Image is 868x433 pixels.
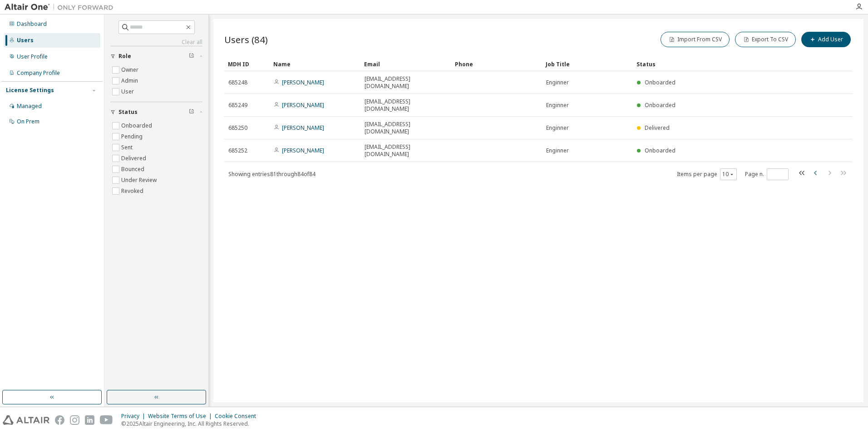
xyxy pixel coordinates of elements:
label: Onboarded [121,120,154,131]
img: instagram.svg [70,415,79,425]
span: 685250 [228,124,247,132]
label: User [121,86,136,97]
label: Revoked [121,186,145,197]
div: Managed [17,103,42,110]
span: [EMAIL_ADDRESS][DOMAIN_NAME] [365,75,447,90]
span: Clear filter [189,108,194,116]
div: Job Title [546,57,629,71]
button: 10 [722,171,735,178]
span: Status [118,108,138,116]
span: [EMAIL_ADDRESS][DOMAIN_NAME] [365,143,447,158]
div: License Settings [6,87,54,94]
label: Pending [121,131,144,142]
img: Altair One [5,3,118,12]
label: Under Review [121,175,158,186]
div: Cookie Consent [215,413,261,420]
span: 685248 [228,79,247,86]
span: Users (84) [224,33,268,46]
span: Enginner [546,147,569,154]
span: Onboarded [645,147,676,154]
span: 685252 [228,147,247,154]
a: [PERSON_NAME] [282,101,324,109]
div: Status [636,57,805,71]
label: Owner [121,64,140,75]
a: [PERSON_NAME] [282,147,324,154]
div: Website Terms of Use [148,413,215,420]
span: Showing entries 81 through 84 of 84 [228,170,316,178]
span: Enginner [546,102,569,109]
img: youtube.svg [100,415,113,425]
img: altair_logo.svg [3,415,49,425]
button: Import From CSV [661,32,730,47]
span: Onboarded [645,79,676,86]
span: Page n. [745,168,789,180]
label: Admin [121,75,140,86]
button: Status [110,102,202,122]
button: Role [110,46,202,66]
div: Users [17,37,34,44]
span: Delivered [645,124,670,132]
button: Add User [801,32,851,47]
span: Onboarded [645,101,676,109]
div: Phone [455,57,538,71]
span: [EMAIL_ADDRESS][DOMAIN_NAME] [365,121,447,135]
div: MDH ID [228,57,266,71]
div: Name [273,57,357,71]
img: facebook.svg [55,415,64,425]
label: Bounced [121,164,146,175]
div: Privacy [121,413,148,420]
div: User Profile [17,53,48,60]
label: Sent [121,142,134,153]
span: Clear filter [189,53,194,60]
a: [PERSON_NAME] [282,79,324,86]
button: Export To CSV [735,32,796,47]
img: linkedin.svg [85,415,94,425]
div: Company Profile [17,69,60,77]
span: Enginner [546,124,569,132]
div: On Prem [17,118,39,125]
label: Delivered [121,153,148,164]
span: Enginner [546,79,569,86]
p: © 2025 Altair Engineering, Inc. All Rights Reserved. [121,420,261,428]
span: [EMAIL_ADDRESS][DOMAIN_NAME] [365,98,447,113]
a: [PERSON_NAME] [282,124,324,132]
a: Clear all [110,39,202,46]
span: Items per page [677,168,737,180]
span: 685249 [228,102,247,109]
div: Dashboard [17,20,47,28]
span: Role [118,53,131,60]
div: Email [364,57,448,71]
